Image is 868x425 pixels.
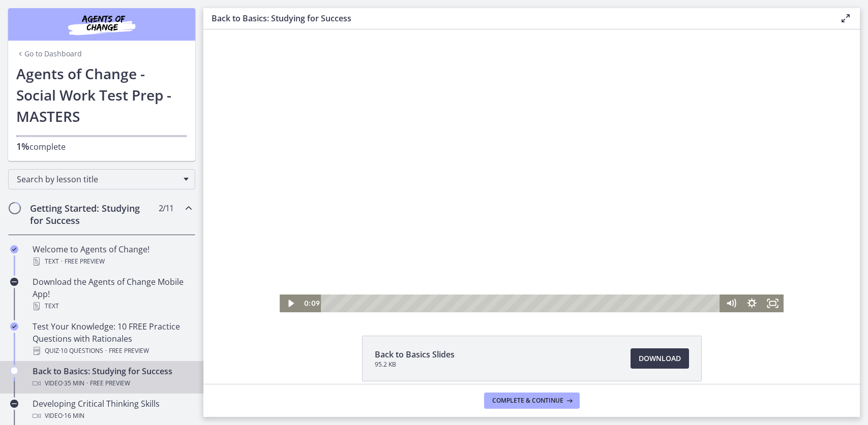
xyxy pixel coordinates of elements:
[16,49,82,59] a: Go to Dashboard
[631,348,689,369] a: Download
[33,276,191,312] div: Download the Agents of Change Mobile App!
[33,255,191,268] div: Text
[375,348,455,361] span: Back to Basics Slides
[33,365,191,389] div: Back to Basics: Studying for Success
[159,202,173,214] span: 2 / 11
[484,393,580,409] button: Complete & continue
[90,377,130,389] span: Free preview
[8,169,195,189] div: Search by lesson title
[559,265,580,283] button: Fullscreen
[33,243,191,268] div: Welcome to Agents of Change!
[10,322,18,331] i: Completed
[65,255,105,268] span: Free preview
[86,377,88,389] span: ·
[16,140,187,153] p: complete
[59,345,103,357] span: · 10 Questions
[109,345,149,357] span: Free preview
[16,140,29,152] span: 1%
[33,345,191,357] div: Quiz
[41,12,163,37] img: Agents of Change Social Work Test Prep
[33,320,191,357] div: Test Your Knowledge: 10 FREE Practice Questions with Rationales
[105,345,107,357] span: ·
[517,265,538,283] button: Mute
[203,29,860,312] iframe: To enrich screen reader interactions, please activate Accessibility in Grammarly extension settings
[63,410,84,422] span: · 16 min
[33,398,191,422] div: Developing Critical Thinking Skills
[33,377,191,389] div: Video
[639,352,681,365] span: Download
[10,245,18,253] i: Completed
[33,410,191,422] div: Video
[16,63,187,127] h1: Agents of Change - Social Work Test Prep - MASTERS
[375,361,455,369] span: 95.2 KB
[33,300,191,312] div: Text
[538,265,559,283] button: Show settings menu
[63,377,84,389] span: · 35 min
[30,202,154,226] h2: Getting Started: Studying for Success
[492,397,563,405] span: Complete & continue
[17,174,178,185] span: Search by lesson title
[61,255,63,268] span: ·
[212,12,823,24] h3: Back to Basics: Studying for Success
